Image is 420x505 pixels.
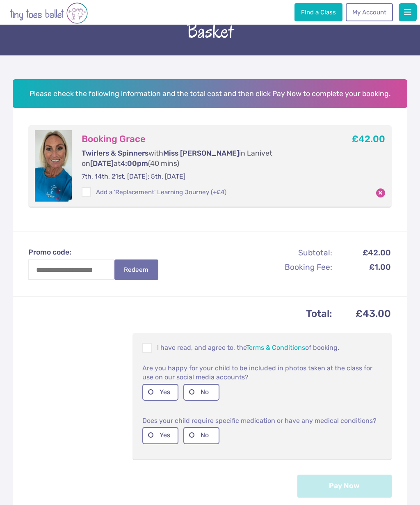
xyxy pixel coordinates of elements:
th: Total: [29,305,333,322]
p: 7th, 14th, 21st, [DATE]; 5th, [DATE] [82,172,323,181]
span: Twirlers & Spinners [82,149,148,157]
b: £42.00 [352,133,385,145]
a: Find a Class [294,3,342,21]
p: Does your child require specific medication or have any medical conditions? [142,415,382,425]
label: No [183,384,219,401]
span: Miss [PERSON_NAME] [163,149,239,157]
td: £43.00 [333,305,391,322]
p: Are you happy for your child to be included in photos taken at the class for use on our social me... [142,363,382,382]
img: tiny toes ballet [10,2,88,25]
span: 4:00pm [121,159,148,168]
h2: Please check the following information and the total cost and then click Pay Now to complete your... [13,79,408,108]
label: Yes [142,384,178,401]
p: with in Lanivet on at (40 mins) [82,148,323,168]
td: £1.00 [333,260,391,274]
td: £42.00 [333,246,391,260]
a: My Account [346,3,393,21]
label: No [183,427,219,444]
button: Pay Now [297,475,392,498]
p: I have read, and agree to, the of booking. [142,343,382,353]
span: [DATE] [90,159,114,168]
h3: Booking Grace [82,133,323,145]
a: Terms & Conditions [246,344,305,351]
th: Subtotal: [245,246,333,260]
label: Add a 'Replacement' Learning Journey (+£4) [82,188,226,197]
label: Promo code: [28,247,166,257]
label: Yes [142,427,178,444]
button: Redeem [114,259,158,280]
th: Booking Fee: [245,260,333,274]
